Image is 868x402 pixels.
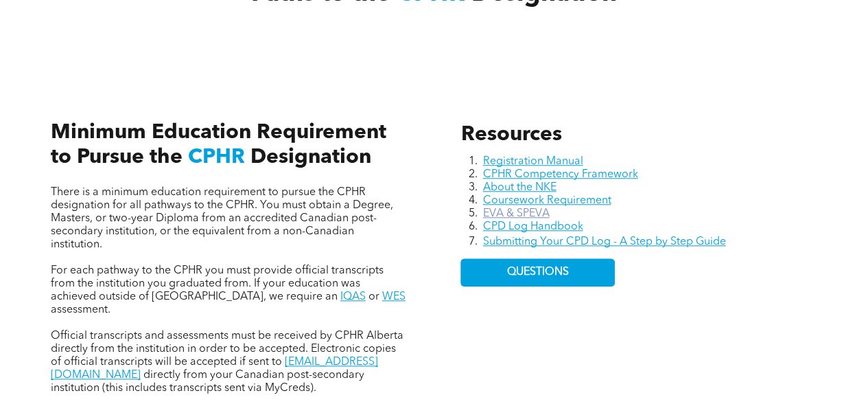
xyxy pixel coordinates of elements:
a: QUESTIONS [460,258,615,287]
a: CPD Log Handbook [482,221,583,232]
a: Registration Manual [482,156,583,167]
span: Official transcripts and assessments must be received by CPHR Alberta directly from the instituti... [51,331,403,368]
span: Minimum Education Requirement to Pursue the [51,122,386,168]
span: or [368,291,379,302]
span: Designation [250,147,371,168]
a: About the NKE [482,182,556,193]
a: IQAS [340,291,366,302]
a: CPHR Competency Framework [482,169,637,180]
span: Resources [460,124,561,145]
span: directly from your Canadian post-secondary institution (this includes transcripts sent via MyCreds). [51,370,364,394]
a: Coursework Requirement [482,195,611,206]
a: WES [382,291,406,302]
span: CPHR [188,147,245,168]
span: There is a minimum education requirement to pursue the CPHR designation for all pathways to the C... [51,187,393,250]
a: Submitting Your CPD Log - A Step by Step Guide [482,236,725,247]
a: [EMAIL_ADDRESS][DOMAIN_NAME] [51,357,378,381]
span: For each pathway to the CPHR you must provide official transcripts from the institution you gradu... [51,265,384,302]
span: assessment. [51,304,110,315]
a: EVA & SPEVA [482,208,549,219]
span: QUESTIONS [507,266,569,279]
